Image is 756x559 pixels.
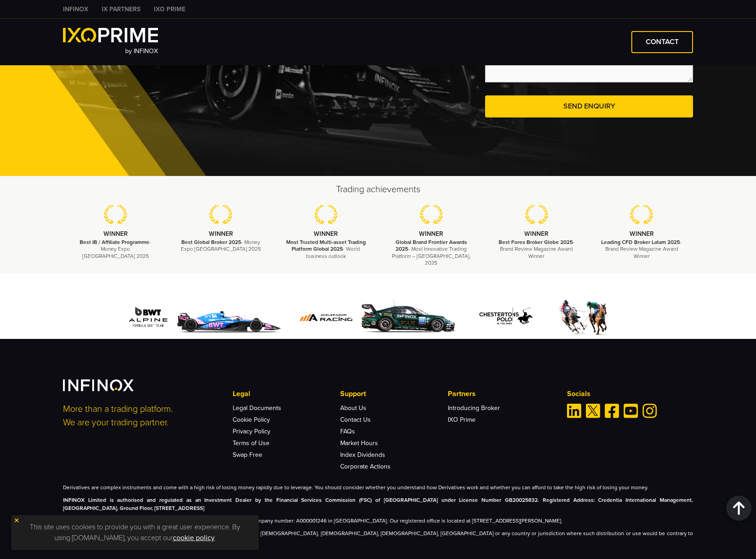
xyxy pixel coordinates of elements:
[631,31,693,53] a: CONTACT
[16,519,254,545] p: This site uses cookies to provide you with a great user experience. By using [DOMAIN_NAME], you a...
[209,230,233,238] strong: WINNER
[63,28,158,56] a: by INFINOX
[314,230,338,238] strong: WINNER
[340,463,391,470] a: Corporate Actions
[340,439,378,447] a: Market Hours
[499,239,573,245] strong: Best Forex Broker Globe 2025
[448,388,555,399] p: Partners
[181,239,241,245] strong: Best Global Broker 2025
[13,517,20,523] img: yellow close icon
[233,428,270,435] a: Privacy Policy
[524,230,549,238] strong: WINNER
[56,5,95,14] a: INFINOX
[233,451,262,459] a: Swap Free
[630,230,654,238] strong: WINNER
[485,95,693,117] a: SEND ENQUIRY
[180,239,262,252] p: - Money Expo [GEOGRAPHIC_DATA] 2025
[601,239,680,245] strong: Leading CFD Broker Latam 2025
[63,483,693,491] p: Derivatives are complex instruments and come with a high risk of losing money rapidly due to leve...
[63,402,220,429] p: More than a trading platform. We are your trading partner.
[419,230,443,238] strong: WINNER
[63,529,693,545] p: The information on this site is not directed at residents of [GEOGRAPHIC_DATA], [DEMOGRAPHIC_DATA...
[600,239,683,260] p: - Brand Review Magazine Award Winner
[233,388,340,399] p: Legal
[233,416,270,424] a: Cookie Policy
[340,416,371,424] a: Contact Us
[286,239,366,252] strong: Most Trusted Multi-asset Trading Platform Global 2025
[103,230,128,238] strong: WINNER
[624,404,638,418] a: Youtube
[173,533,215,542] a: cookie policy
[63,497,693,511] strong: INFINOX Limited is authorised and regulated as an Investment Dealer by the Financial Services Com...
[80,239,149,245] strong: Best IB / Affiliate Programme
[396,239,467,252] strong: Global Brand Frontier Awards 2025
[567,388,693,399] p: Socials
[495,239,578,260] p: - Brand Review Magazine Award Winner
[233,404,281,412] a: Legal Documents
[125,47,158,55] span: by INFINOX
[643,404,657,418] a: Instagram
[340,451,385,459] a: Index Dividends
[448,416,476,424] a: IXO Prime
[285,239,368,260] p: - World business outlook
[147,5,192,14] a: IXO PRIME
[74,239,157,260] p: - Money Expo [GEOGRAPHIC_DATA] 2025
[95,5,147,14] a: IX PARTNERS
[340,388,447,399] p: Support
[586,404,600,418] a: Twitter
[233,439,270,447] a: Terms of Use
[448,404,500,412] a: Introducing Broker
[63,183,693,196] h2: Trading achievements
[340,428,355,435] a: FAQs
[567,404,581,418] a: Linkedin
[605,404,619,418] a: Facebook
[390,239,472,266] p: - Most Innovative Trading Platform – [GEOGRAPHIC_DATA], 2025
[340,404,366,412] a: About Us
[63,517,693,525] p: INFINOX Global Limited, trading as INFINOX is a company incorporated under company number: A00000...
